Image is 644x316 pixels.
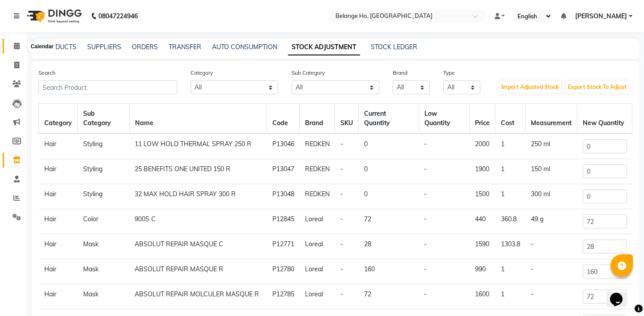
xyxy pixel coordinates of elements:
td: 0 [359,159,419,184]
td: - [419,284,470,309]
td: Styling [78,159,130,184]
td: - [419,259,470,284]
td: Loreal [300,234,335,259]
td: 11 LOW HOLD THERMAL SPRAY 250 R [129,134,267,159]
th: New Quantity [577,104,632,134]
td: Mask [78,284,130,309]
td: 28 [359,234,419,259]
button: Export Stock To Adjust [566,81,629,93]
b: 08047224946 [98,4,138,29]
th: Brand [300,104,335,134]
td: - [525,234,577,259]
input: Search Product [38,80,177,94]
td: REDKEN [300,159,335,184]
td: P12785 [267,284,300,309]
td: ABSOLUT REPAIR MOLCULER MASQUE R [129,284,267,309]
label: Brand [393,69,407,77]
td: 1500 [470,184,496,209]
td: P12845 [267,209,300,234]
img: logo [23,4,84,29]
td: 1303.8 [496,234,525,259]
th: Code [267,104,300,134]
a: AUTO CONSUMPTION [212,43,277,51]
td: 32 MAX HOLD HAIR SPRAY 300 R [129,184,267,209]
td: Hair [39,209,78,234]
td: ABSOLUT REPAIR MASQUE C [129,234,267,259]
td: P13047 [267,159,300,184]
td: Hair [39,134,78,159]
td: - [419,209,470,234]
th: Name [129,104,267,134]
td: 1900 [470,159,496,184]
a: STOCK LEDGER [371,43,417,51]
td: Color [78,209,130,234]
td: P12771 [267,234,300,259]
td: 1590 [470,234,496,259]
td: 150 ml [525,159,577,184]
td: Mask [78,259,130,284]
td: 1 [496,134,525,159]
iframe: chat widget [606,280,635,307]
td: Loreal [300,209,335,234]
td: Hair [39,259,78,284]
td: REDKEN [300,184,335,209]
td: - [419,234,470,259]
label: Sub Category [292,69,325,77]
td: 49 g [525,209,577,234]
td: Hair [39,234,78,259]
th: Low Quantity [419,104,470,134]
td: - [335,259,359,284]
th: Category [39,104,78,134]
td: 25 BENEFITS ONE UNITED 150 R [129,159,267,184]
a: SUPPLIERS [87,43,121,51]
td: - [335,159,359,184]
td: 2000 [470,134,496,159]
span: [PERSON_NAME] [575,12,627,21]
td: 1 [496,284,525,309]
td: Loreal [300,284,335,309]
td: Mask [78,234,130,259]
td: - [335,184,359,209]
td: Styling [78,184,130,209]
td: 990 [470,259,496,284]
td: P12780 [267,259,300,284]
td: - [335,209,359,234]
td: 1 [496,259,525,284]
td: 0 [359,134,419,159]
td: - [335,134,359,159]
td: 72 [359,284,419,309]
td: 72 [359,209,419,234]
label: Type [443,69,455,77]
td: 900S C [129,209,267,234]
td: 0 [359,184,419,209]
td: - [419,184,470,209]
td: - [525,259,577,284]
td: - [419,134,470,159]
a: TRANSFER [169,43,201,51]
th: Cost [496,104,525,134]
td: Hair [39,184,78,209]
td: ABSOLUT REPAIR MASQUE R [129,259,267,284]
td: 1 [496,159,525,184]
th: Sub Category [78,104,130,134]
td: Hair [39,159,78,184]
td: - [419,159,470,184]
td: 160 [359,259,419,284]
td: REDKEN [300,134,335,159]
td: P13048 [267,184,300,209]
td: 1600 [470,284,496,309]
td: Hair [39,284,78,309]
td: P13046 [267,134,300,159]
a: ORDERS [132,43,158,51]
td: 300 ml [525,184,577,209]
th: Price [470,104,496,134]
td: 360.8 [496,209,525,234]
label: Category [191,69,213,77]
td: - [335,284,359,309]
td: 1 [496,184,525,209]
th: SKU [335,104,359,134]
td: - [335,234,359,259]
td: Styling [78,134,130,159]
td: Loreal [300,259,335,284]
label: Search [38,69,55,77]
